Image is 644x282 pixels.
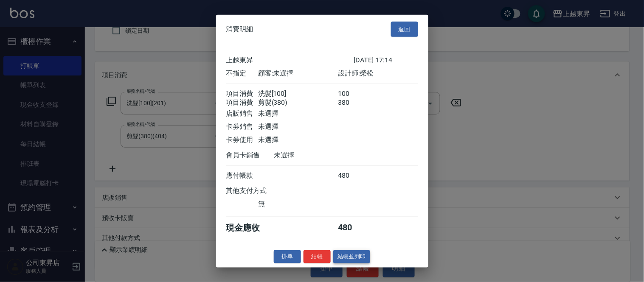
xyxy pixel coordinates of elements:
[258,200,338,209] div: 無
[391,21,418,37] button: 返回
[354,56,418,65] div: [DATE] 17:14
[226,25,253,34] span: 消費明細
[338,98,370,107] div: 380
[226,151,274,160] div: 會員卡銷售
[226,89,258,98] div: 項目消費
[338,171,370,180] div: 480
[258,136,338,145] div: 未選擇
[274,151,354,160] div: 未選擇
[274,250,301,263] button: 掛單
[226,98,258,107] div: 項目消費
[258,89,338,98] div: 洗髮[100]
[338,222,370,234] div: 480
[226,171,258,180] div: 應付帳款
[226,187,290,195] div: 其他支付方式
[304,250,331,263] button: 結帳
[258,69,338,78] div: 顧客: 未選擇
[226,109,258,118] div: 店販銷售
[226,123,258,131] div: 卡券銷售
[226,136,258,145] div: 卡券使用
[258,98,338,107] div: 剪髮(380)
[226,69,258,78] div: 不指定
[333,250,370,263] button: 結帳並列印
[258,123,338,131] div: 未選擇
[338,89,370,98] div: 100
[258,109,338,118] div: 未選擇
[226,56,354,65] div: 上越東昇
[338,69,418,78] div: 設計師: 榮松
[226,222,274,234] div: 現金應收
